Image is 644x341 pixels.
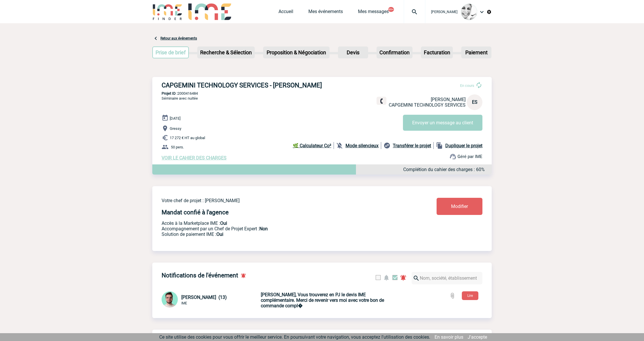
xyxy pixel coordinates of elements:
[388,7,394,12] button: 99+
[431,97,466,102] span: [PERSON_NAME]
[358,9,389,17] a: Mes messages
[431,10,457,14] span: [PERSON_NAME]
[220,220,227,226] b: Oui
[162,231,402,237] p: Conformité aux process achat client, Prise en charge de la facturation, Mutualisation de plusieur...
[162,209,229,216] h4: Mandat confié à l'agence
[403,115,482,131] button: Envoyer un message au client
[293,143,331,148] b: 🌿 Calculateur Co²
[389,102,466,108] span: CAPGEMINI TECHNOLOGY SERVICES
[162,91,178,96] b: Projet ID :
[162,291,260,309] div: Conversation privée : Client - Agence
[468,334,487,340] a: J'accepte
[162,155,227,161] a: VOIR LE CAHIER DES CHARGES
[460,83,474,88] span: En cours
[170,126,181,131] span: Gressy
[445,143,482,148] b: Dupliquer le projet
[462,47,491,58] p: Paiement
[159,334,430,340] span: Ce site utilise des cookies pour vous offrir le meilleur service. En poursuivant votre navigation...
[259,226,268,231] b: Non
[293,142,334,149] a: 🌿 Calculateur Co²
[278,9,293,17] a: Accueil
[436,142,443,149] img: file_copy-black-24dp.png
[393,143,431,148] b: Transférer le projet
[152,91,492,96] p: 2000416484
[162,220,402,226] p: Accès à la Marketplace IME :
[449,153,456,160] img: support.png
[162,226,402,231] p: Prestation payante
[435,334,463,340] a: En savoir plus
[345,143,379,148] b: Mode silencieux
[472,99,477,105] span: ES
[457,154,482,159] span: Géré par IME
[162,291,178,308] img: 121547-2.png
[264,47,329,58] p: Proposition & Négociation
[461,4,477,20] img: 103013-0.jpeg
[170,136,205,140] span: 17 272 € HT au global
[308,9,343,17] a: Mes événements
[198,47,254,58] p: Recherche & Sélection
[162,198,402,203] p: Votre chef de projet : [PERSON_NAME]
[160,36,197,40] a: Retour aux événements
[152,3,182,20] img: IME-Finder
[422,47,453,58] p: Facturation
[261,292,384,308] b: [PERSON_NAME], Vous trouverez en PJ le devis IME complémentaire. Merci de revenir vers moi avec v...
[462,291,478,300] button: Lire
[379,98,384,104] img: fixe.png
[457,292,483,298] a: Lire
[181,295,227,300] span: [PERSON_NAME] (13)
[170,116,180,121] span: [DATE]
[162,82,336,89] h3: CAPGEMINI TECHNOLOGY SERVICES - [PERSON_NAME]
[339,47,368,58] p: Devis
[377,47,412,58] p: Confirmation
[153,47,188,58] p: Prise de brief
[162,96,198,100] span: Séminaire avec nuitée
[451,204,468,209] span: Modifier
[171,145,184,149] span: 50 pers.
[216,231,223,237] b: Oui
[162,297,397,303] a: [PERSON_NAME] (13) IME [PERSON_NAME], Vous trouverez en PJ le devis IME complémentaire. Merci de ...
[181,301,187,305] span: IME
[162,272,238,279] h4: Notifications de l'événement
